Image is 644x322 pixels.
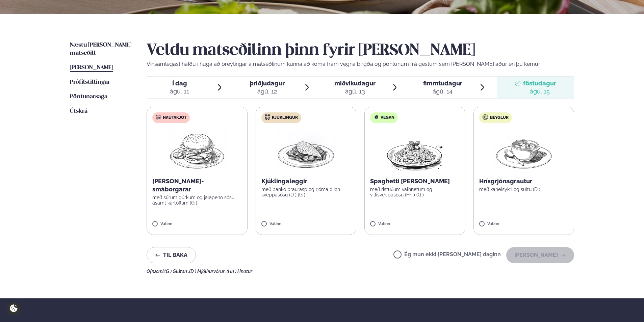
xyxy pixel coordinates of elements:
[7,301,21,315] a: Cookie settings
[261,187,351,197] p: með panko braurasp og rjóma dijon sveppasósu (D ) (G )
[490,115,509,120] span: Beyglur
[70,107,87,115] a: Útskrá
[152,195,242,206] p: með súrum gúrkum og jalapeno sósu ásamt kartöflum (G )
[370,187,460,197] p: með ristuðum valhnetum og villisveppasósu (Hn ) (G )
[152,177,242,193] p: [PERSON_NAME]-smáborgarar
[276,129,336,172] img: Chicken-breast.png
[250,87,285,96] div: ágú. 12
[523,80,556,87] span: föstudagur
[70,78,110,86] a: Prófílstillingar
[334,80,376,87] span: miðvikudagur
[506,247,574,263] button: [PERSON_NAME]
[494,129,553,172] img: Soup.png
[523,87,556,96] div: ágú. 15
[70,79,110,85] span: Prófílstillingar
[147,60,574,68] p: Vinsamlegast hafðu í huga að breytingar á matseðlinum kunna að koma fram vegna birgða og pöntunum...
[147,41,574,60] h2: Veldu matseðilinn þinn fyrir [PERSON_NAME]
[70,65,113,71] span: [PERSON_NAME]
[265,114,270,120] img: chicken.svg
[170,79,189,87] span: Í dag
[423,87,462,96] div: ágú. 14
[147,247,196,263] button: Til baka
[156,114,161,120] img: beef.svg
[423,80,462,87] span: fimmtudagur
[163,115,186,120] span: Nautakjöt
[70,108,87,114] span: Útskrá
[334,87,376,96] div: ágú. 13
[70,94,107,100] span: Pöntunarsaga
[272,115,298,120] span: Kjúklingur
[483,114,488,120] img: bagle-new-16px.svg
[70,41,133,57] a: Næstu [PERSON_NAME] matseðill
[479,177,569,185] p: Hrísgrjónagrautur
[250,80,285,87] span: þriðjudagur
[189,269,227,274] span: (D ) Mjólkurvörur ,
[385,129,444,172] img: Spagetti.png
[227,269,252,274] span: (Hn ) Hnetur
[147,269,574,274] div: Ofnæmi:
[170,87,189,96] div: ágú. 11
[70,64,113,72] a: [PERSON_NAME]
[70,42,131,56] span: Næstu [PERSON_NAME] matseðill
[167,129,227,172] img: Hamburger.png
[261,177,351,185] p: Kjúklingaleggir
[373,114,379,120] img: Vegan.svg
[479,187,569,192] p: með kanelsykri og sultu (D )
[70,93,107,101] a: Pöntunarsaga
[381,115,394,120] span: Vegan
[164,269,189,274] span: (G ) Glúten ,
[370,177,460,185] p: Spaghetti [PERSON_NAME]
